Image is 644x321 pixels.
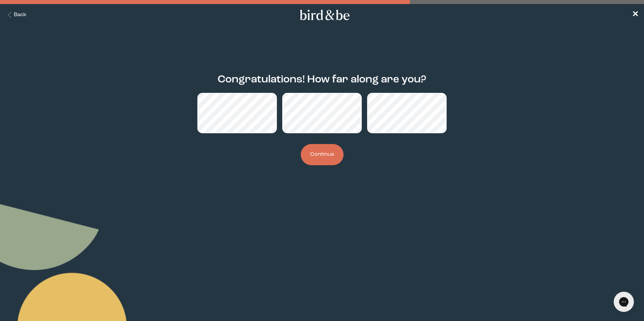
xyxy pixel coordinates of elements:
[632,9,639,21] a: ✕
[610,289,637,314] iframe: Gorgias live chat messenger
[301,144,344,165] button: Continue
[632,11,639,19] span: ✕
[218,72,426,87] h2: Congratulations! How far along are you?
[5,11,27,19] button: Back Button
